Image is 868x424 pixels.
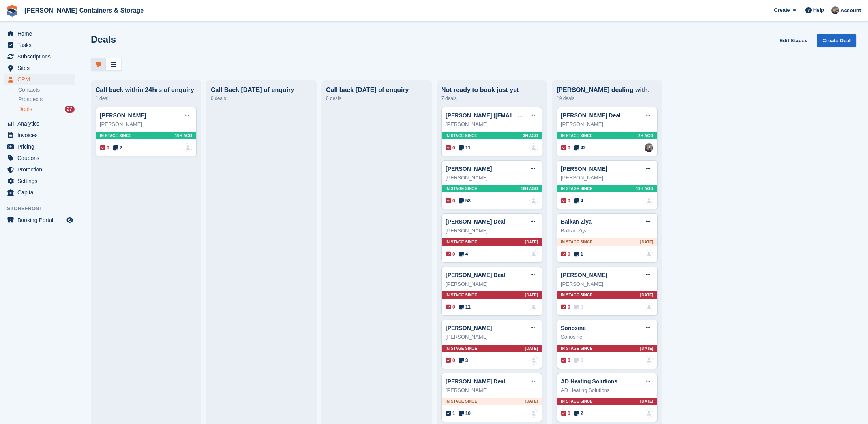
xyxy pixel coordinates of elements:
[561,280,653,288] div: [PERSON_NAME]
[525,239,538,245] span: [DATE]
[96,87,197,94] div: Call back within 24hrs of enquiry
[446,398,477,404] span: In stage since
[446,133,477,139] span: In stage since
[100,121,192,128] div: [PERSON_NAME]
[645,196,653,205] a: deal-assignee-blank
[561,325,586,331] a: Sonosine
[776,34,811,47] a: Edit Stages
[645,143,653,152] a: Adam Greenhalgh
[446,251,455,258] span: 0
[640,345,653,351] span: [DATE]
[831,6,839,14] img: Adam Greenhalgh
[446,112,607,119] a: [PERSON_NAME] ([EMAIL_ADDRESS][DOMAIN_NAME]) Deal
[561,386,653,394] div: AD Heating Solutions
[446,166,492,172] a: [PERSON_NAME]
[17,141,65,152] span: Pricing
[459,357,468,364] span: 3
[446,219,505,225] a: [PERSON_NAME] Deal
[574,410,583,417] span: 2
[4,130,75,141] a: menu
[4,164,75,175] a: menu
[446,280,538,288] div: [PERSON_NAME]
[529,250,538,258] a: deal-assignee-blank
[65,215,75,225] a: Preview store
[4,74,75,85] a: menu
[561,112,621,119] a: [PERSON_NAME] Deal
[557,87,658,94] div: [PERSON_NAME] dealing with.
[561,166,607,172] a: [PERSON_NAME]
[459,303,471,311] span: 11
[17,74,65,85] span: CRM
[184,143,192,152] a: deal-assignee-blank
[446,303,455,311] span: 0
[574,197,583,204] span: 4
[17,28,65,39] span: Home
[529,196,538,205] img: deal-assignee-blank
[774,6,790,14] span: Create
[459,144,471,151] span: 11
[4,141,75,152] a: menu
[18,105,75,113] a: Deals 27
[326,87,427,94] div: Call back [DATE] of enquiry
[561,410,570,417] span: 0
[446,325,492,331] a: [PERSON_NAME]
[446,174,538,182] div: [PERSON_NAME]
[521,186,538,192] span: 18H AGO
[441,94,542,103] div: 7 deals
[561,251,570,258] span: 0
[21,4,147,17] a: [PERSON_NAME] Containers & Storage
[459,251,468,258] span: 4
[561,292,592,298] span: In stage since
[17,40,65,51] span: Tasks
[446,378,505,384] a: [PERSON_NAME] Deal
[6,5,18,17] img: stora-icon-8386f47178a22dfd0bd8f6a31ec36ba5ce8667c1dd55bd0f319d3a0aa187defe.svg
[7,205,79,213] span: Storefront
[17,62,65,73] span: Sites
[326,94,427,103] div: 0 deals
[523,133,538,139] span: 3H AGO
[100,133,131,139] span: In stage since
[561,197,570,204] span: 0
[211,94,312,103] div: 0 deals
[529,356,538,365] img: deal-assignee-blank
[645,356,653,365] img: deal-assignee-blank
[645,303,653,311] img: deal-assignee-blank
[17,130,65,141] span: Invoices
[4,118,75,129] a: menu
[561,133,592,139] span: In stage since
[446,357,455,364] span: 0
[525,398,538,404] span: [DATE]
[175,133,192,139] span: 19H AGO
[18,96,43,103] span: Prospects
[638,133,653,139] span: 2H AGO
[17,118,65,129] span: Analytics
[645,409,653,418] img: deal-assignee-blank
[561,333,653,341] div: Sonosine
[446,410,455,417] span: 1
[446,333,538,341] div: [PERSON_NAME]
[561,378,617,384] a: AD Heating Solutions
[4,187,75,198] a: menu
[561,272,607,278] a: [PERSON_NAME]
[459,410,471,417] span: 10
[17,51,65,62] span: Subscriptions
[18,86,75,94] a: Contacts
[529,303,538,311] img: deal-assignee-blank
[100,144,109,151] span: 0
[574,303,583,311] span: 0
[561,121,653,128] div: [PERSON_NAME]
[446,272,505,278] a: [PERSON_NAME] Deal
[18,106,32,113] span: Deals
[446,121,538,128] div: [PERSON_NAME]
[446,345,477,351] span: In stage since
[17,164,65,175] span: Protection
[561,345,592,351] span: In stage since
[4,28,75,39] a: menu
[18,95,75,104] a: Prospects
[100,112,146,119] a: [PERSON_NAME]
[17,175,65,187] span: Settings
[446,197,455,204] span: 0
